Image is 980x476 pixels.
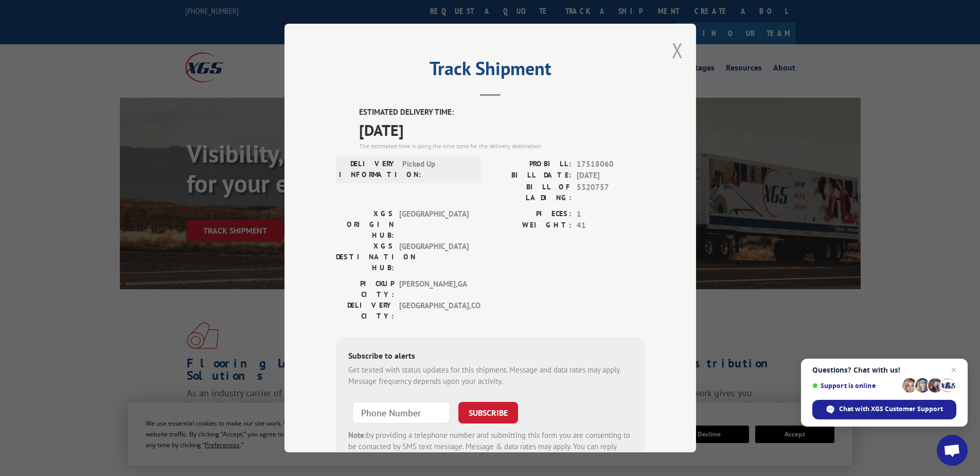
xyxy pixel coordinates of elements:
span: Chat with XGS Customer Support [839,404,943,414]
div: Open chat [937,435,968,466]
div: Subscribe to alerts [348,349,632,364]
label: XGS ORIGIN HUB: [336,208,394,241]
span: Support is online [812,382,899,390]
div: The estimated time is using the time zone for the delivery destination. [359,142,645,151]
div: Chat with XGS Customer Support [812,400,956,419]
div: Get texted with status updates for this shipment. Message and data rates may apply. Message frequ... [348,364,632,387]
span: [DATE] [577,170,645,182]
label: DELIVERY INFORMATION: [339,158,397,180]
button: Close modal [672,37,683,64]
label: WEIGHT: [490,220,572,232]
label: PICKUP CITY: [336,278,394,300]
label: PIECES: [490,208,572,220]
label: ESTIMATED DELIVERY TIME: [359,107,645,118]
span: Picked Up [402,158,472,180]
span: [GEOGRAPHIC_DATA] [399,208,469,241]
span: 5320757 [577,182,645,203]
input: Phone Number [352,402,450,424]
label: BILL DATE: [490,170,572,182]
span: 41 [577,220,645,232]
span: [PERSON_NAME] , GA [399,278,469,300]
span: Close chat [948,364,960,376]
strong: Note: [348,430,366,440]
span: 17518060 [577,158,645,170]
div: by providing a telephone number and submitting this form you are consenting to be contacted by SM... [348,430,632,465]
span: 1 [577,208,645,220]
label: XGS DESTINATION HUB: [336,241,394,273]
label: BILL OF LADING: [490,182,572,203]
h2: Track Shipment [336,61,645,81]
span: [GEOGRAPHIC_DATA] [399,241,469,273]
span: [DATE] [359,118,645,142]
label: DELIVERY CITY: [336,300,394,322]
span: [GEOGRAPHIC_DATA] , CO [399,300,469,322]
button: SUBSCRIBE [458,402,518,424]
span: Questions? Chat with us! [812,366,956,374]
label: PROBILL: [490,158,572,170]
